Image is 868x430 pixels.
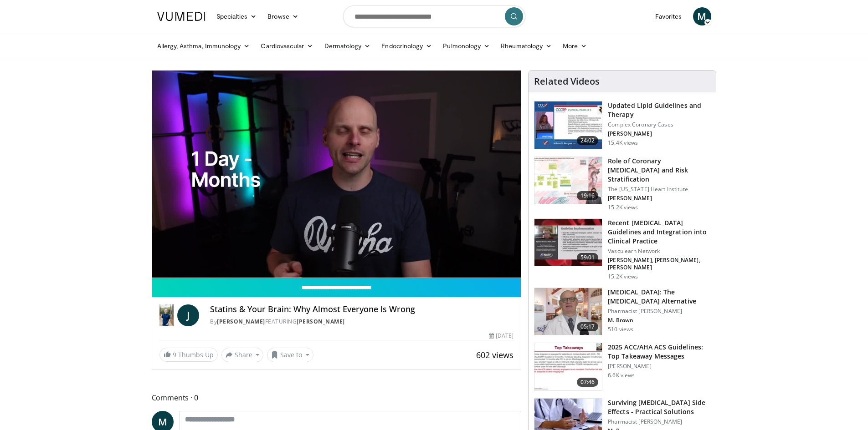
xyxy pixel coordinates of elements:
span: 19:16 [577,191,599,200]
a: Allergy, Asthma, Immunology [152,37,256,55]
span: 59:01 [577,253,599,262]
p: [PERSON_NAME] [608,130,710,137]
div: [DATE] [489,332,514,340]
img: 369ac253-1227-4c00-b4e1-6e957fd240a8.150x105_q85_crop-smart_upscale.jpg [534,343,602,390]
a: 19:16 Role of Coronary [MEDICAL_DATA] and Risk Stratification The [US_STATE] Heart Institute [PER... [534,157,710,211]
p: [PERSON_NAME], [PERSON_NAME], [PERSON_NAME] [608,257,710,271]
h3: 2025 ACC/AHA ACS Guidelines: Top Takeaway Messages [608,343,710,361]
a: More [557,37,592,55]
p: [PERSON_NAME] [608,195,710,202]
img: ce9609b9-a9bf-4b08-84dd-8eeb8ab29fc6.150x105_q85_crop-smart_upscale.jpg [534,288,602,335]
p: 15.4K views [608,139,638,147]
a: 9 Thumbs Up [159,348,218,362]
a: 07:46 2025 ACC/AHA ACS Guidelines: Top Takeaway Messages [PERSON_NAME] 6.6K views [534,343,710,391]
img: 87825f19-cf4c-4b91-bba1-ce218758c6bb.150x105_q85_crop-smart_upscale.jpg [534,219,602,266]
button: Share [221,348,264,362]
div: By FEATURING [210,318,514,326]
img: 77f671eb-9394-4acc-bc78-a9f077f94e00.150x105_q85_crop-smart_upscale.jpg [534,101,602,149]
a: [PERSON_NAME] [297,318,345,325]
span: 9 [173,350,176,359]
p: Vasculearn Network [608,248,710,255]
p: Pharmacist [PERSON_NAME] [608,308,710,315]
a: Endocrinology [376,37,437,55]
a: Favorites [650,7,688,25]
input: Search topics, interventions [343,5,525,27]
span: 24:02 [577,136,599,145]
img: Dr. Jordan Rennicke [159,304,174,326]
img: VuMedi Logo [157,12,205,21]
p: [PERSON_NAME] [608,363,710,370]
video-js: Video Player [152,71,521,278]
p: Complex Coronary Cases [608,121,710,128]
a: M [693,7,711,25]
span: 05:17 [577,322,599,331]
h3: Role of Coronary [MEDICAL_DATA] and Risk Stratification [608,157,710,184]
h3: Updated Lipid Guidelines and Therapy [608,101,710,119]
a: 59:01 Recent [MEDICAL_DATA] Guidelines and Integration into Clinical Practice Vasculearn Network ... [534,218,710,280]
p: 15.2K views [608,204,638,211]
p: The [US_STATE] Heart Institute [608,186,710,193]
img: 1efa8c99-7b8a-4ab5-a569-1c219ae7bd2c.150x105_q85_crop-smart_upscale.jpg [534,157,602,204]
a: J [177,304,199,326]
a: Pulmonology [437,37,495,55]
p: 6.6K views [608,372,635,379]
span: Comments 0 [152,392,522,404]
a: Cardiovascular [255,37,318,55]
a: Specialties [211,7,262,25]
a: [PERSON_NAME] [217,318,265,325]
a: 24:02 Updated Lipid Guidelines and Therapy Complex Coronary Cases [PERSON_NAME] 15.4K views [534,101,710,149]
h3: Recent [MEDICAL_DATA] Guidelines and Integration into Clinical Practice [608,218,710,246]
p: M. Brown [608,317,710,324]
a: 05:17 [MEDICAL_DATA]: The [MEDICAL_DATA] Alternative Pharmacist [PERSON_NAME] M. Brown 510 views [534,288,710,336]
p: 510 views [608,326,633,333]
p: 15.2K views [608,273,638,280]
h3: Surviving [MEDICAL_DATA] Side Effects - Practical Solutions [608,398,710,416]
span: 602 views [476,349,514,360]
p: Pharmacist [PERSON_NAME] [608,418,710,425]
a: Dermatology [319,37,376,55]
button: Save to [267,348,313,362]
h3: [MEDICAL_DATA]: The [MEDICAL_DATA] Alternative [608,288,710,306]
h4: Statins & Your Brain: Why Almost Everyone Is Wrong [210,304,514,314]
a: Rheumatology [495,37,557,55]
span: 07:46 [577,378,599,387]
h4: Related Videos [534,76,600,87]
a: Browse [262,7,304,25]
